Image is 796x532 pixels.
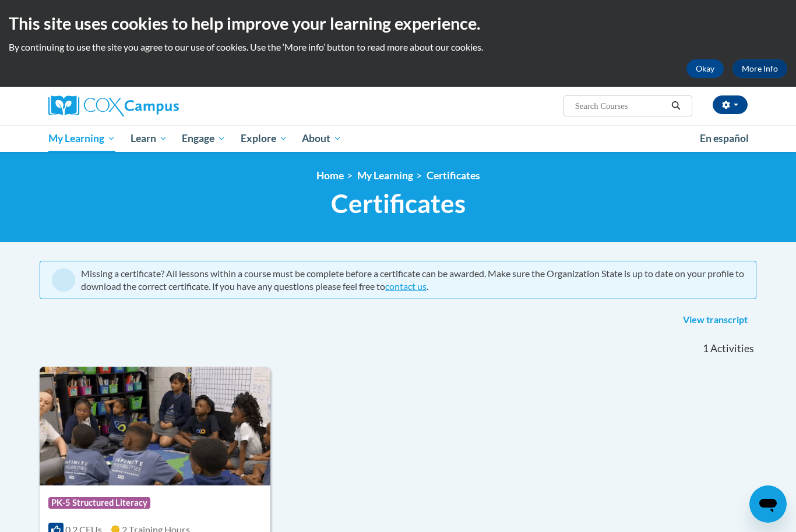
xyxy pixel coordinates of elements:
[48,132,115,146] span: My Learning
[48,95,179,116] img: Cox Campus
[700,132,749,144] span: En español
[667,99,685,113] button: Search
[427,169,480,182] a: Certificates
[732,59,787,78] a: More Info
[692,126,756,151] a: En español
[81,267,744,293] div: Missing a certificate? All lessons within a course must be complete before a certificate can be a...
[703,342,709,355] span: 1
[295,125,350,152] a: About
[131,132,167,146] span: Learn
[316,169,344,182] a: Home
[686,59,724,78] button: Okay
[710,342,754,355] span: Activities
[241,132,287,146] span: Explore
[385,281,427,292] a: contact us
[9,41,787,54] p: By continuing to use the site you agree to our use of cookies. Use the ‘More info’ button to read...
[41,125,123,152] a: My Learning
[749,485,787,523] iframe: Button to launch messaging window
[31,125,765,152] div: Main menu
[123,125,175,152] a: Learn
[9,12,787,35] h2: This site uses cookies to help improve your learning experience.
[674,311,756,329] a: View transcript
[302,132,341,146] span: About
[48,95,270,116] a: Cox Campus
[40,367,270,485] img: Course Logo
[48,497,150,509] span: PK-5 Structured Literacy
[357,169,413,182] a: My Learning
[182,132,226,146] span: Engage
[233,125,295,152] a: Explore
[331,188,466,219] span: Certificates
[174,125,233,152] a: Engage
[574,99,667,113] input: Search Courses
[713,95,748,114] button: Account Settings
